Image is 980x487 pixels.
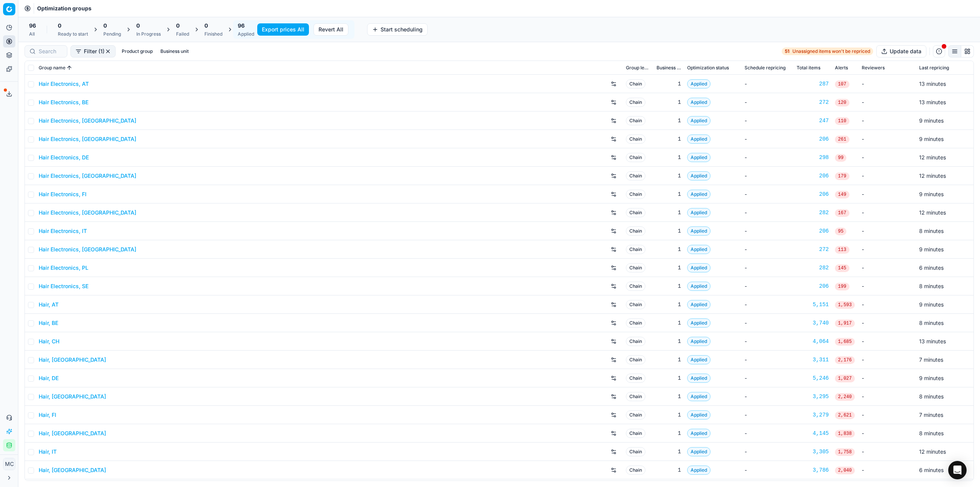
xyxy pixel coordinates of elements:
div: In Progress [136,31,161,37]
span: 8 minutes [919,320,944,326]
td: - [742,461,794,479]
td: - [859,295,916,314]
span: Chain [626,410,645,420]
a: 298 [797,154,829,161]
span: 1,758 [835,448,855,456]
a: 3,740 [797,319,829,327]
span: 0 [58,22,61,30]
span: Group name [39,65,65,71]
a: Hair, [GEOGRAPHIC_DATA] [39,356,106,364]
span: Total items [797,65,820,71]
a: Hair, [GEOGRAPHIC_DATA] [39,430,106,437]
span: Chain [626,208,645,217]
a: 247 [797,117,829,125]
td: - [859,351,916,369]
td: - [859,240,916,259]
a: 3,295 [797,393,829,400]
td: - [859,387,916,406]
span: Group level [626,65,650,71]
span: Applied [687,282,710,291]
a: 4,145 [797,430,829,437]
span: Chain [626,282,645,291]
span: 95 [835,228,846,235]
div: 1 [657,190,681,198]
a: Hair, CH [39,338,59,345]
span: 9 minutes [919,246,944,253]
span: Alerts [835,65,848,71]
div: 1 [657,466,681,474]
span: Chain [626,116,645,125]
div: Failed [176,31,189,37]
span: 1,593 [835,301,855,309]
span: Applied [687,447,710,456]
span: Applied [687,153,710,162]
a: 3,311 [797,356,829,364]
span: 99 [835,154,846,162]
span: 120 [835,99,849,107]
span: 9 minutes [919,375,944,381]
a: Hair Electronics, AT [39,80,89,88]
span: 1,027 [835,375,855,382]
span: Chain [626,153,645,162]
span: Applied [687,374,710,383]
td: - [859,461,916,479]
a: 206 [797,135,829,143]
span: Applied [687,226,710,236]
span: 149 [835,191,849,198]
span: Chain [626,134,645,144]
td: - [742,351,794,369]
span: 9 minutes [919,136,944,142]
span: Applied [687,98,710,107]
div: Open Intercom Messenger [948,461,967,479]
a: 272 [797,246,829,253]
span: 2,621 [835,412,855,419]
a: Hair Electronics, PL [39,264,88,272]
a: 282 [797,209,829,216]
td: - [742,222,794,240]
td: - [859,167,916,185]
td: - [742,424,794,443]
div: Finished [204,31,222,37]
td: - [859,406,916,424]
span: Chain [626,466,645,475]
span: Chain [626,392,645,401]
a: 5,246 [797,374,829,382]
span: 2,240 [835,393,855,401]
span: Applied [687,337,710,346]
td: - [742,277,794,295]
span: 145 [835,264,849,272]
a: Hair, [GEOGRAPHIC_DATA] [39,466,106,474]
button: Sorted by Group name ascending [65,64,73,72]
td: - [742,314,794,332]
span: 12 minutes [919,154,946,161]
span: Optimization groups [37,5,91,12]
span: 12 minutes [919,172,946,179]
a: 282 [797,264,829,272]
a: Hair Electronics, IT [39,227,87,235]
a: Hair, DE [39,374,59,382]
a: Hair Electronics, DE [39,154,89,161]
span: 0 [136,22,140,30]
span: Applied [687,208,710,217]
span: Chain [626,374,645,383]
td: - [859,222,916,240]
div: 1 [657,246,681,253]
td: - [859,148,916,167]
td: - [742,259,794,277]
a: 272 [797,98,829,106]
td: - [742,112,794,130]
nav: breadcrumb [37,5,91,12]
div: 206 [797,227,829,235]
span: Reviewers [862,65,885,71]
button: MC [3,458,15,470]
button: Product group [119,47,156,56]
span: 8 minutes [919,283,944,289]
span: 13 minutes [919,80,946,87]
span: Chain [626,98,645,107]
td: - [859,112,916,130]
a: Hair Electronics, [GEOGRAPHIC_DATA] [39,172,136,180]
